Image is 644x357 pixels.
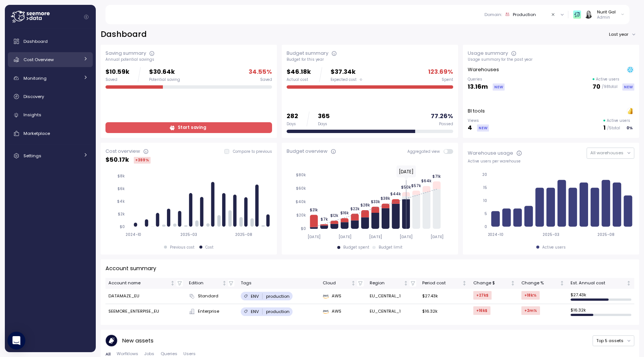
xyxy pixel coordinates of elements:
p: production [266,293,290,299]
tspan: $8k [117,174,125,178]
button: Top 5 assets [593,335,634,346]
button: Clear value [550,11,557,18]
tspan: $0 [301,226,306,231]
p: Active users [596,77,619,82]
div: Potential saving [149,77,180,82]
div: 0 % [625,124,634,132]
div: Not sorted [170,281,175,286]
a: Start saving [105,122,272,133]
tspan: [DATE] [307,234,321,239]
div: Nurit Gal [597,9,616,15]
tspan: $16k [340,211,349,215]
p: Queries [468,77,505,82]
a: Marketplace [8,126,93,141]
div: Warehouse usage [468,149,513,157]
p: 70 [593,82,600,92]
th: CloudNot sorted [320,278,367,289]
span: Settings [23,153,41,159]
span: Expected cost [331,77,357,82]
tspan: $64k [421,178,432,183]
p: $37.34k [331,67,362,77]
tspan: 10 [483,198,487,203]
div: Budget spent [343,245,369,250]
tspan: $7k [321,217,328,222]
span: Standard [198,293,218,300]
td: EU_CENTRAL_1 [367,304,419,319]
p: BI tools [468,107,485,115]
a: Settings [8,148,93,163]
tspan: $0 [120,224,125,229]
div: Passed [439,121,453,127]
td: $27.43k [419,289,470,304]
tspan: $22k [350,206,359,211]
div: Not sorted [510,281,515,286]
tspan: $44k [390,192,401,196]
td: $ 27.43k [568,289,634,304]
span: Start saving [178,123,206,133]
th: Change $Not sorted [470,278,518,289]
tspan: $71k [432,174,441,178]
p: Views [468,118,489,123]
tspan: 2025-03 [543,232,559,237]
tspan: $21k [310,207,318,212]
tspan: $4k [117,199,125,204]
td: SEEMORE_ENTERPISE_EU [105,304,186,319]
tspan: 2024-10 [488,232,504,237]
img: 65f98ecb31a39d60f1f315eb.PNG [573,10,581,18]
tspan: $60k [296,186,306,191]
th: Change %Not sorted [518,278,568,289]
td: $16.32k [419,304,470,319]
div: Period cost [422,280,461,287]
div: Not sorted [626,281,631,286]
p: Active users [607,118,630,123]
div: Account name [108,280,169,287]
a: Insights [8,108,93,123]
th: Est. Annual costNot sorted [568,278,634,289]
span: Users [183,352,196,356]
th: Period costNot sorted [419,278,470,289]
th: Account nameNot sorted [105,278,186,289]
div: Saved [260,77,272,82]
div: Open Intercom Messenger [7,332,25,350]
img: ACg8ocIVugc3DtI--ID6pffOeA5XcvoqExjdOmyrlhjOptQpqjom7zQ=s96-c [584,10,592,18]
span: Marketplace [23,130,50,136]
div: NEW [477,124,489,132]
div: +399 % [134,157,151,164]
span: All warehouses [590,150,624,156]
tspan: $6k [117,186,125,191]
p: $46.18k [287,67,311,77]
div: AWS [323,308,364,315]
a: Cost Overview [8,52,93,67]
td: DATAMAZE_EU [105,289,186,304]
p: 34.55 % [249,67,272,77]
p: ENV [251,309,259,315]
tspan: $33k [370,199,380,204]
span: All [105,352,111,356]
a: Discovery [8,89,93,104]
tspan: [DATE] [338,234,351,239]
div: Edition [189,280,221,287]
button: Collapse navigation [82,14,91,20]
tspan: [DATE] [369,234,382,239]
div: Previous cost [170,245,195,250]
div: Active users per warehouse [468,159,634,164]
div: Not sorted [559,281,565,286]
div: Region [370,280,402,287]
p: 4 [468,123,472,133]
tspan: 15 [483,185,487,190]
div: +18k % [521,291,540,300]
tspan: $57k [411,183,421,188]
tspan: [DATE] [430,234,443,239]
div: Est. Annual cost [571,280,625,287]
p: 1 [603,123,606,133]
tspan: $40k [296,199,306,204]
p: New assets [122,337,154,345]
div: Not sorted [222,281,227,286]
span: Queries [161,352,177,356]
span: Monitoring [23,75,47,81]
div: Production [513,12,536,18]
p: Admin [597,15,616,20]
tspan: 2025-08 [236,232,253,237]
p: 123.69 % [428,67,453,77]
div: AWS [323,293,364,300]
